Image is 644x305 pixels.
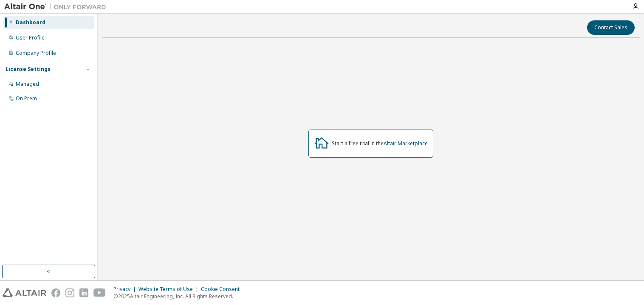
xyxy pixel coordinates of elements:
[51,288,60,297] img: facebook.svg
[16,81,39,88] div: Managed
[16,19,45,26] div: Dashboard
[16,95,37,102] div: On Prem
[4,3,110,11] img: Altair One
[113,293,245,300] p: © 2025 Altair Engineering, Inc. All Rights Reserved.
[587,20,635,35] button: Contact Sales
[3,288,46,297] img: altair_logo.svg
[113,286,138,293] div: Privacy
[79,288,88,297] img: linkedin.svg
[332,140,428,147] div: Start a free trial in the
[16,50,56,56] div: Company Profile
[384,140,428,147] a: Altair Marketplace
[16,34,45,41] div: User Profile
[6,66,51,73] div: License Settings
[201,286,245,293] div: Cookie Consent
[93,288,106,297] img: youtube.svg
[65,288,74,297] img: instagram.svg
[138,286,201,293] div: Website Terms of Use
